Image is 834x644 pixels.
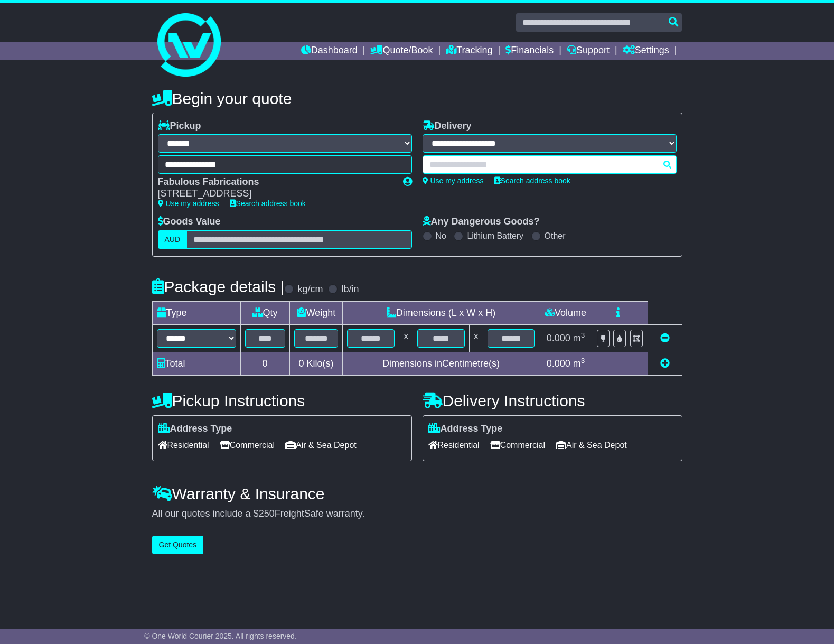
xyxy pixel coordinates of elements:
[423,120,472,132] label: Delivery
[259,508,275,519] span: 250
[289,352,343,375] td: Kilo(s)
[573,358,585,369] span: m
[623,42,669,60] a: Settings
[285,437,357,453] span: Air & Sea Depot
[152,485,682,502] h4: Warranty & Insurance
[220,437,275,453] span: Commercial
[494,176,570,185] a: Search address book
[581,331,585,339] sup: 3
[158,437,209,453] span: Residential
[660,358,670,369] a: Add new item
[446,42,492,60] a: Tracking
[240,301,289,324] td: Qty
[297,284,323,295] label: kg/cm
[158,216,221,228] label: Goods Value
[289,301,343,324] td: Weight
[370,42,433,60] a: Quote/Book
[573,333,585,343] span: m
[152,392,412,409] h4: Pickup Instructions
[298,358,304,369] span: 0
[343,352,539,375] td: Dimensions in Centimetre(s)
[581,357,585,365] sup: 3
[467,231,523,241] label: Lithium Battery
[152,90,682,107] h4: Begin your quote
[660,333,670,343] a: Remove this item
[567,42,610,60] a: Support
[490,437,545,453] span: Commercial
[399,324,413,352] td: x
[423,216,540,228] label: Any Dangerous Goods?
[152,301,240,324] td: Type
[469,324,483,352] td: x
[158,199,219,208] a: Use my address
[301,42,358,60] a: Dashboard
[240,352,289,375] td: 0
[545,231,566,241] label: Other
[158,188,392,200] div: [STREET_ADDRESS]
[505,42,554,60] a: Financials
[547,358,570,369] span: 0.000
[144,632,297,640] span: © One World Courier 2025. All rights reserved.
[158,176,392,188] div: Fabulous Fabrications
[436,231,446,241] label: No
[341,284,359,295] label: lb/in
[547,333,570,343] span: 0.000
[230,199,306,208] a: Search address book
[152,508,682,520] div: All our quotes include a $ FreightSafe warranty.
[428,437,480,453] span: Residential
[556,437,627,453] span: Air & Sea Depot
[158,423,232,435] label: Address Type
[423,176,484,185] a: Use my address
[158,230,188,249] label: AUD
[152,352,240,375] td: Total
[428,423,503,435] label: Address Type
[152,536,204,554] button: Get Quotes
[152,278,285,295] h4: Package details |
[539,301,592,324] td: Volume
[158,120,201,132] label: Pickup
[423,392,682,409] h4: Delivery Instructions
[423,155,677,174] typeahead: Please provide city
[343,301,539,324] td: Dimensions (L x W x H)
